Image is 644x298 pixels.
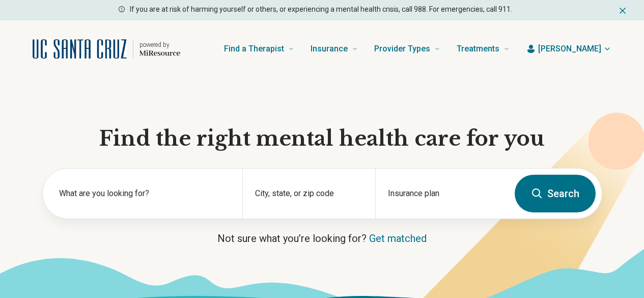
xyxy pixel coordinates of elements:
[42,125,602,152] h1: Find the right mental health care for you
[139,41,180,49] p: powered by
[311,42,348,56] span: Insurance
[457,29,510,69] a: Treatments
[457,42,499,56] span: Treatments
[538,43,601,55] span: [PERSON_NAME]
[369,232,427,245] a: Get matched
[33,33,180,65] a: Home page
[618,4,628,16] button: Dismiss
[42,231,602,246] p: Not sure what you’re looking for?
[374,29,440,69] a: Provider Types
[515,175,596,212] button: Search
[526,43,611,55] button: [PERSON_NAME]
[311,29,358,69] a: Insurance
[130,4,512,15] p: If you are at risk of harming yourself or others, or experiencing a mental health crisis, call 98...
[224,42,284,56] span: Find a Therapist
[224,29,294,69] a: Find a Therapist
[374,42,430,56] span: Provider Types
[59,187,230,200] label: What are you looking for?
